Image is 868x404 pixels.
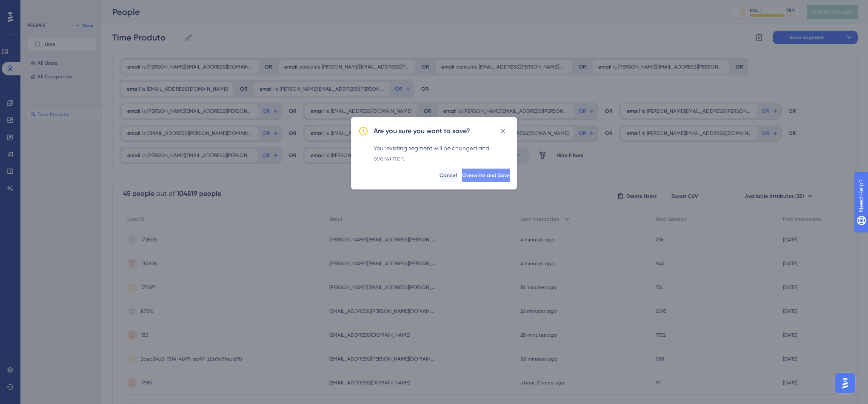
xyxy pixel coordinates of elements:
[20,2,53,12] span: Need Help?
[374,126,470,136] h2: Are you sure you want to save?
[440,172,457,179] span: Cancel
[462,172,510,179] span: Overwrite and Save
[374,143,510,163] div: Your existing segment will be changed and overwritten.
[832,370,858,396] iframe: UserGuiding AI Assistant Launcher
